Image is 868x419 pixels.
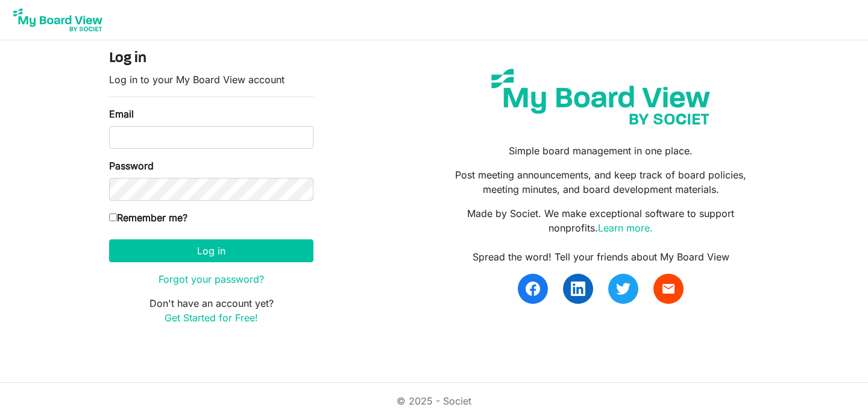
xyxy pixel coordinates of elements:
[571,282,585,296] img: linkedin.svg
[109,239,313,262] button: Log in
[109,72,313,87] p: Log in to your My Board View account
[526,282,540,296] img: facebook.svg
[109,107,134,121] label: Email
[443,168,759,197] p: Post meeting announcements, and keep track of board policies, meeting minutes, and board developm...
[10,5,106,35] img: My Board View Logo
[165,312,258,324] a: Get Started for Free!
[653,274,684,304] a: email
[443,206,759,235] p: Made by Societ. We make exceptional software to support nonprofits.
[109,296,313,325] p: Don't have an account yet?
[598,222,653,234] a: Learn more.
[397,395,471,407] a: © 2025 - Societ
[109,50,313,68] h4: Log in
[109,210,187,225] label: Remember me?
[616,282,631,296] img: twitter.svg
[661,282,676,296] span: email
[443,143,759,158] p: Simple board management in one place.
[443,250,759,264] div: Spread the word! Tell your friends about My Board View
[109,213,117,221] input: Remember me?
[482,60,719,134] img: my-board-view-societ.svg
[159,273,264,285] a: Forgot your password?
[109,159,154,173] label: Password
